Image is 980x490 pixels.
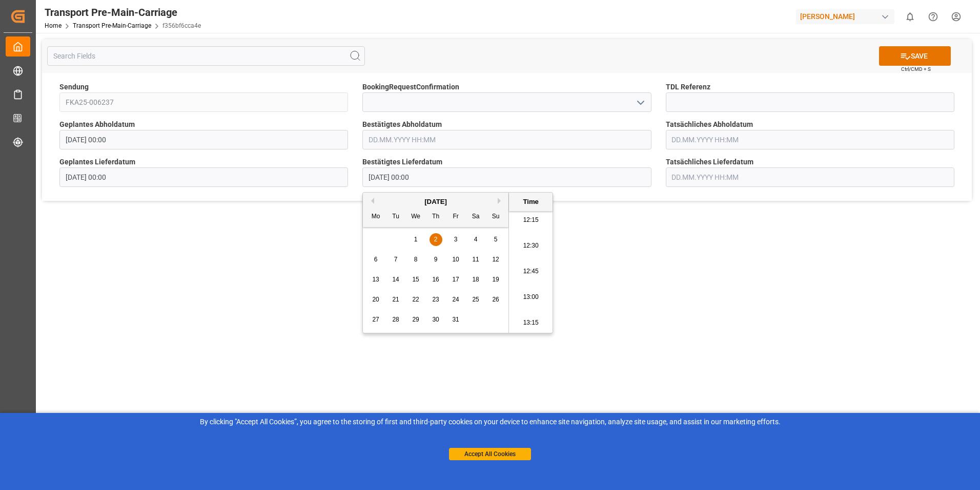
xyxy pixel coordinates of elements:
div: Choose Tuesday, October 21st, 2025 [390,293,402,306]
div: Choose Wednesday, October 22nd, 2025 [410,293,422,306]
div: Choose Tuesday, October 14th, 2025 [390,273,402,286]
span: 17 [452,276,459,283]
div: Tu [390,211,402,223]
div: Choose Sunday, October 12th, 2025 [489,253,502,266]
span: 18 [472,276,479,283]
span: Tatsächliches Abholdatum [666,119,753,130]
div: Mo [370,211,382,223]
div: Choose Friday, October 3rd, 2025 [450,233,462,246]
input: DD.MM.YYYY HH:MM [59,130,348,149]
div: Su [489,211,502,223]
button: Next Month [498,198,504,204]
div: Choose Monday, October 27th, 2025 [370,313,382,326]
span: Bestätigtes Abholdatum [362,119,442,130]
span: 26 [492,296,499,303]
div: Choose Monday, October 13th, 2025 [370,273,382,286]
button: Previous Month [368,198,374,204]
li: 13:15 [509,310,553,336]
div: Time [512,197,550,207]
div: Choose Saturday, October 18th, 2025 [469,273,482,286]
div: Choose Thursday, October 23rd, 2025 [430,293,442,306]
span: 21 [392,296,399,303]
button: [PERSON_NAME] [796,7,899,26]
div: [DATE] [363,197,508,207]
div: Choose Friday, October 24th, 2025 [450,293,462,306]
a: Transport Pre-Main-Carriage [73,22,151,29]
div: Choose Sunday, October 26th, 2025 [489,293,502,306]
span: BookingRequestConfirmation [362,82,459,92]
button: open menu [632,95,647,110]
span: 6 [374,256,378,263]
span: 4 [474,236,478,243]
div: Choose Sunday, October 5th, 2025 [489,233,502,246]
div: Choose Wednesday, October 29th, 2025 [410,313,422,326]
div: Th [430,211,442,223]
div: Choose Thursday, October 2nd, 2025 [430,233,442,246]
div: Choose Saturday, October 25th, 2025 [469,293,482,306]
span: 12 [492,256,499,263]
span: 5 [494,236,498,243]
div: Fr [450,211,462,223]
input: DD.MM.YYYY HH:MM [59,167,348,187]
div: Choose Friday, October 31st, 2025 [450,313,462,326]
div: Choose Wednesday, October 8th, 2025 [410,253,422,266]
span: 19 [492,276,499,283]
span: 22 [412,296,419,303]
span: 7 [394,256,398,263]
span: 25 [472,296,479,303]
input: DD.MM.YYYY HH:MM [362,130,651,149]
span: Sendung [59,82,89,92]
span: 1 [414,236,418,243]
div: Choose Friday, October 10th, 2025 [450,253,462,266]
span: Tatsächliches Lieferdatum [666,157,753,167]
span: 8 [414,256,418,263]
span: Bestätigtes Lieferdatum [362,157,442,167]
li: 13:00 [509,285,553,310]
input: DD.MM.YYYY HH:MM [362,167,651,187]
span: 20 [372,296,379,303]
li: 12:30 [509,233,553,259]
span: 24 [452,296,459,303]
input: DD.MM.YYYY HH:MM [666,130,954,149]
button: Help Center [922,5,945,28]
span: 11 [472,256,479,263]
span: 3 [454,236,458,243]
span: 10 [452,256,459,263]
span: Geplantes Lieferdatum [59,157,135,167]
span: TDL Referenz [666,82,710,92]
span: 9 [434,256,438,263]
span: 23 [432,296,439,303]
div: Sa [469,211,482,223]
div: Transport Pre-Main-Carriage [45,5,201,20]
div: Choose Thursday, October 9th, 2025 [430,253,442,266]
div: month 2025-10 [366,230,506,330]
li: 12:15 [509,208,553,233]
div: Choose Saturday, October 11th, 2025 [469,253,482,266]
input: DD.MM.YYYY HH:MM [666,167,954,187]
span: Ctrl/CMD + S [901,65,931,73]
div: Choose Thursday, October 16th, 2025 [430,273,442,286]
span: 2 [434,236,438,243]
div: Choose Wednesday, October 15th, 2025 [410,273,422,286]
span: 13 [372,276,379,283]
button: show 0 new notifications [899,5,922,28]
div: [PERSON_NAME] [796,9,894,24]
span: Geplantes Abholdatum [59,119,135,130]
span: 28 [392,316,399,323]
div: Choose Monday, October 20th, 2025 [370,293,382,306]
div: Choose Thursday, October 30th, 2025 [430,313,442,326]
span: 30 [432,316,439,323]
span: 29 [412,316,419,323]
button: SAVE [879,46,951,66]
input: Search Fields [47,46,365,66]
div: Choose Monday, October 6th, 2025 [370,253,382,266]
div: Choose Tuesday, October 7th, 2025 [390,253,402,266]
span: 14 [392,276,399,283]
button: Accept All Cookies [449,448,531,460]
span: 31 [452,316,459,323]
span: 16 [432,276,439,283]
div: By clicking "Accept All Cookies”, you agree to the storing of first and third-party cookies on yo... [7,417,973,427]
div: Choose Friday, October 17th, 2025 [450,273,462,286]
div: We [410,211,422,223]
span: 27 [372,316,379,323]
